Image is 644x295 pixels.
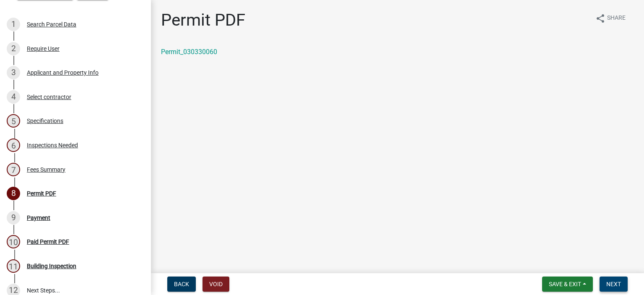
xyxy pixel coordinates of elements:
span: Share [607,13,626,23]
div: Applicant and Property Info [27,70,99,76]
div: 9 [7,211,20,225]
div: 4 [7,90,20,104]
div: Require User [27,46,60,52]
div: Select contractor [27,94,71,100]
div: Inspections Needed [27,142,78,148]
div: Search Parcel Data [27,21,76,27]
button: Back [167,277,196,292]
div: Paid Permit PDF [27,239,69,245]
button: shareShare [589,10,632,26]
div: 11 [7,259,20,273]
button: Next [600,277,628,292]
div: 7 [7,163,20,176]
div: Permit PDF [27,191,56,196]
div: Specifications [27,118,63,124]
div: 2 [7,42,20,55]
div: 1 [7,18,20,31]
button: Save & Exit [542,277,593,292]
span: Save & Exit [549,281,581,287]
span: Back [174,281,189,287]
div: 6 [7,138,20,152]
div: 5 [7,114,20,128]
a: Permit_030330060 [161,48,217,56]
div: 10 [7,235,20,248]
div: 8 [7,187,20,200]
div: 3 [7,66,20,79]
div: Building Inspection [27,263,76,269]
i: share [595,13,605,23]
div: Fees Summary [27,167,65,172]
button: Void [203,277,229,292]
div: Payment [27,215,50,221]
span: Next [606,281,621,287]
h1: Permit PDF [161,10,245,30]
